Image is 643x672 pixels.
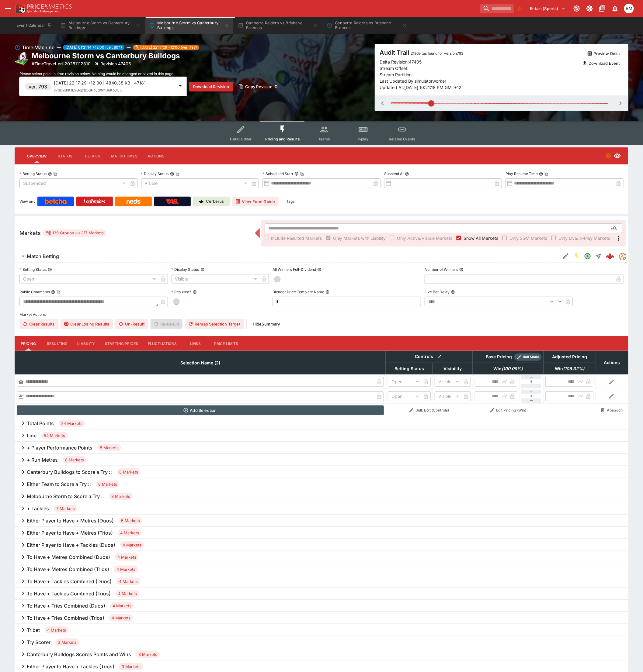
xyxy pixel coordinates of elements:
[2,3,13,14] button: open drawer
[42,336,72,351] button: Resulting
[286,197,295,206] label: Tags:
[19,171,47,176] p: Betting Status
[79,149,106,163] button: Details
[380,49,579,57] h4: Audit Trail
[610,3,620,14] button: Notifications
[483,353,514,361] div: Base Pricing
[19,197,35,206] label: View on :
[13,2,26,15] img: PriceKinetics Logo
[539,172,543,176] button: Play Resume TimeCopy To Clipboard
[61,319,113,329] button: Clear Losing Results
[46,229,104,237] div: 139 Groups 317 Markets
[200,267,205,272] button: Display Status
[45,627,68,633] span: 4 Markets
[27,493,104,500] h6: Melbourne Storm to Score a Try ::
[318,137,330,141] span: Teams
[386,351,473,363] th: Controls
[527,4,569,13] button: Select Tenant
[45,199,67,204] img: Betcha
[141,178,249,188] div: Visible
[300,172,304,176] button: Copy To Clipboard
[593,251,604,262] button: Straight
[389,137,415,141] span: Related Events
[96,481,120,488] span: 8 Markets
[451,290,455,294] button: Live Bet Delay
[388,405,471,415] button: Bulk Edit (Controls)
[384,171,404,176] p: Suspend At
[515,4,525,13] button: No Bookmarks
[100,60,131,67] p: Revision 47405
[119,664,143,670] span: 3 Markets
[109,615,133,621] span: 4 Markets
[120,542,144,548] span: 4 Markets
[262,171,293,176] p: Scheduled Start
[189,82,233,91] button: Download Revision
[615,235,622,242] svg: More
[584,3,595,14] button: Toggle light/dark mode
[624,4,634,13] div: BJ Martin
[571,251,582,262] button: SGM Enabled
[597,405,626,415] button: Abandon
[358,137,368,141] span: Inplay
[405,172,409,176] button: Suspend At
[27,4,72,9] img: PriceKinetics
[544,172,549,176] button: Copy To Clipboard
[19,319,58,329] button: Clear Results
[54,80,174,86] p: [DATE] 22:17:29 +12:00 | 4840.38 KB | 47181
[15,52,29,66] img: rugby_league.png
[514,353,542,361] div: Show/hide Price Roll mode configuration.
[582,251,593,262] button: Open
[118,530,141,536] span: 4 Markets
[127,199,140,204] img: Neds
[619,253,626,260] div: tradingmodel
[563,365,584,372] em: ( 106.32 %)
[388,391,421,401] div: Open
[19,229,41,236] h5: Markets
[22,149,51,163] button: Overview
[115,319,148,329] button: Un-Result
[609,223,620,234] button: Open
[27,542,115,548] h6: Either Player to Have + Tackles (Duos)
[170,172,174,176] button: Display StatusCopy To Clipboard
[388,377,421,387] div: Open
[619,253,626,260] img: tradingmodel
[606,252,614,260] img: logo-cerberus--red.svg
[622,2,636,15] button: BJ Martin
[27,420,54,427] h6: Total Points
[199,199,204,204] img: Cerberus
[182,336,209,351] button: Links
[27,615,104,621] h6: To Have + Tries Combined (Trios)
[548,365,591,372] span: Win(106.32%)
[19,274,158,284] div: Open
[209,336,243,351] button: Price Limits
[114,567,138,573] span: 4 Markets
[27,566,109,573] h6: To Have + Metres Combined (Trios)
[459,267,464,272] button: Number of Winners
[193,290,197,294] button: Resulted?
[380,65,579,91] p: Stream Offset: Stream Partition: Last Updated By: simulatorworker Updated At: [DATE] 10:21:18 PM ...
[27,457,58,463] h6: + Run Metres
[597,3,608,14] button: Documentation
[17,405,384,415] button: Add Selection
[232,197,279,206] button: View Form Guide
[117,469,141,475] span: 8 Markets
[333,235,386,241] span: Only Markets with Liability
[19,267,47,272] p: Betting Status
[142,149,170,163] button: Actions
[27,505,49,512] h6: + Tackles
[48,267,52,272] button: Betting Status
[27,639,50,646] h6: Try Scorer
[166,199,179,204] img: TabNZ
[19,178,128,188] div: Suspended
[605,153,611,159] svg: Suspended
[22,44,54,51] h6: Time Machine
[97,445,121,451] span: 8 Markets
[27,432,36,439] h6: Line
[116,591,139,597] span: 4 Markets
[19,71,174,76] span: Please select point in time revision below. Nothing would be changed or saved in this page.
[380,59,422,65] p: Delta Revision: 47405
[271,235,322,241] span: Include Resulted Markets
[172,274,259,284] div: Visible
[151,319,182,329] span: Re-Result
